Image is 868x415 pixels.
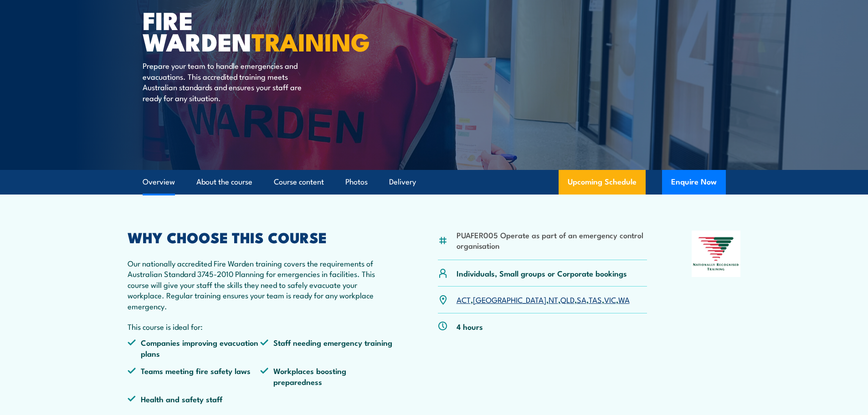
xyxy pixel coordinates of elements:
[128,337,261,359] li: Companies improving evacuation plans
[128,365,261,387] li: Teams meeting fire safety laws
[128,258,394,311] p: Our nationally accredited Fire Warden training covers the requirements of Australian Standard 374...
[196,170,252,194] a: About the course
[618,294,630,305] a: WA
[662,170,726,195] button: Enquire Now
[549,294,558,305] a: NT
[692,231,741,277] img: Nationally Recognised Training logo.
[252,22,370,60] strong: TRAINING
[260,365,393,387] li: Workplaces boosting preparedness
[457,294,471,305] a: ACT
[143,60,309,103] p: Prepare your team to handle emergencies and evacuations. This accredited training meets Australia...
[589,294,602,305] a: TAS
[389,170,416,194] a: Delivery
[473,294,546,305] a: [GEOGRAPHIC_DATA]
[128,231,394,243] h2: WHY CHOOSE THIS COURSE
[128,321,394,332] p: This course is ideal for:
[457,321,483,332] p: 4 hours
[559,170,646,195] a: Upcoming Schedule
[577,294,586,305] a: SA
[260,337,393,359] li: Staff needing emergency training
[143,9,368,51] h1: Fire Warden
[604,294,616,305] a: VIC
[128,394,261,404] li: Health and safety staff
[274,170,324,194] a: Course content
[457,294,630,305] p: , , , , , , ,
[560,294,575,305] a: QLD
[143,170,175,194] a: Overview
[457,268,627,278] p: Individuals, Small groups or Corporate bookings
[345,170,368,194] a: Photos
[457,230,647,251] li: PUAFER005 Operate as part of an emergency control organisation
